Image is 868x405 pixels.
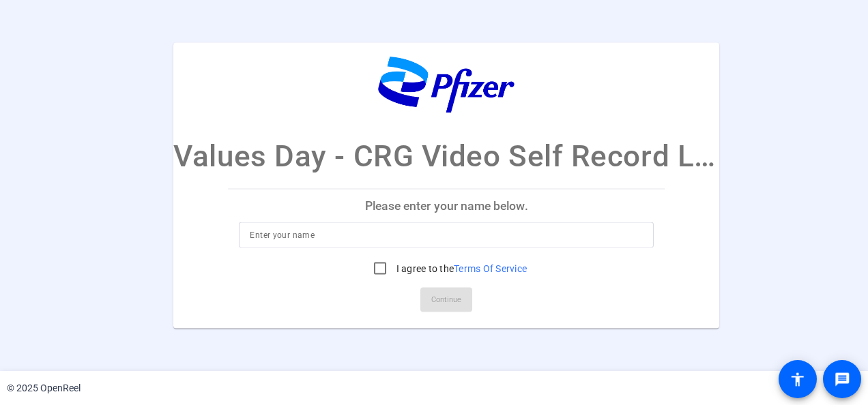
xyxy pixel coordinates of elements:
mat-icon: message [834,371,850,387]
input: Enter your name [250,226,643,243]
p: Please enter your name below. [228,189,665,222]
a: Terms Of Service [454,262,527,273]
p: Values Day - CRG Video Self Record Link [173,133,719,178]
mat-icon: accessibility [790,371,806,387]
div: © 2025 OpenReel [7,381,81,395]
img: company-logo [378,57,515,113]
label: I agree to the [394,261,527,275]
